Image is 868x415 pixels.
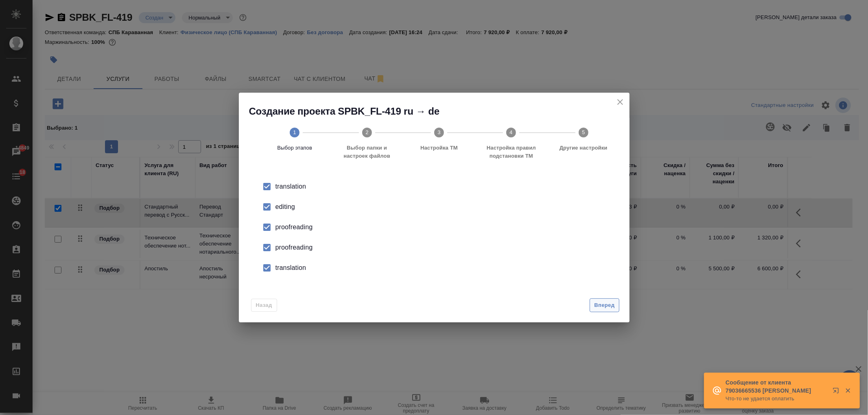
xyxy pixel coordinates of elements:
[293,129,296,135] text: 1
[510,129,513,135] text: 4
[406,144,472,152] span: Настройка ТМ
[437,129,440,135] text: 3
[590,298,619,313] button: Вперед
[262,144,328,152] span: Выбор этапов
[479,144,544,160] span: Настройка правил подстановки TM
[551,144,616,152] span: Другие настройки
[614,96,626,108] button: close
[334,144,400,160] span: Выбор папки и настроек файлов
[275,263,610,273] div: translation
[726,378,827,395] p: Сообщение от клиента 79036665536 [PERSON_NAME]
[582,129,585,135] text: 5
[726,395,827,403] p: Что-то не удается оплатить
[840,387,856,394] button: Закрыть
[249,105,630,118] h2: Создание проекта SPBK_FL-419 ru → de
[275,243,610,252] div: proofreading
[828,382,847,402] button: Открыть в новой вкладке
[365,129,368,135] text: 2
[275,182,610,191] div: translation
[275,222,610,232] div: proofreading
[275,202,610,212] div: editing
[594,301,614,310] span: Вперед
